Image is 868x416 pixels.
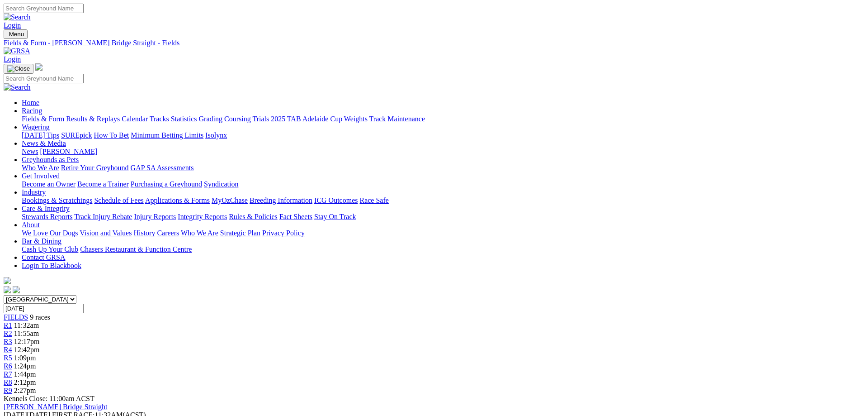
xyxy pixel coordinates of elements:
div: Care & Integrity [22,213,864,221]
a: Track Injury Rebate [74,213,132,220]
a: R8 [4,378,12,386]
a: Syndication [204,180,238,188]
a: Who We Are [181,229,218,237]
a: Race Safe [359,196,388,204]
a: R1 [4,321,12,329]
a: Become an Owner [22,180,75,188]
div: News & Media [22,148,864,156]
a: Vision and Values [80,229,132,237]
a: R4 [4,346,12,354]
input: Search [4,4,84,13]
a: Get Involved [22,172,60,180]
a: Injury Reports [134,213,176,220]
a: Calendar [122,115,148,123]
div: Get Involved [22,180,864,188]
a: Applications & Forms [145,196,210,204]
a: About [22,221,40,229]
a: Fact Sheets [279,213,312,220]
a: Login To Blackbook [22,262,81,269]
a: Bookings & Scratchings [22,196,92,204]
a: Tracks [150,115,169,123]
a: Isolynx [205,131,227,139]
a: How To Bet [94,131,129,139]
img: logo-grsa-white.png [35,63,42,71]
a: Stay On Track [314,213,356,220]
span: 1:24pm [14,362,36,370]
a: Home [22,99,39,106]
span: 1:09pm [14,354,36,362]
a: Care & Integrity [22,205,70,212]
a: History [133,229,155,237]
a: Minimum Betting Limits [131,131,203,139]
a: Grading [199,115,222,123]
input: Search [4,74,84,83]
img: facebook.svg [4,286,11,293]
a: Racing [22,107,42,115]
div: Greyhounds as Pets [22,164,864,172]
a: Fields & Form - [PERSON_NAME] Bridge Straight - Fields [4,39,864,47]
a: GAP SA Assessments [131,164,194,172]
a: Schedule of Fees [94,196,143,204]
span: 12:42pm [14,346,40,354]
div: Industry [22,196,864,205]
div: Racing [22,115,864,123]
a: Results & Replays [66,115,120,123]
span: 1:44pm [14,370,36,378]
span: 11:32am [14,321,39,329]
span: 9 races [30,313,50,321]
span: 12:17pm [14,338,40,345]
a: [PERSON_NAME] [40,148,97,155]
div: Wagering [22,131,864,139]
a: Careers [157,229,179,237]
a: Become a Trainer [77,180,129,188]
a: R3 [4,338,12,345]
a: R6 [4,362,12,370]
a: Industry [22,188,46,196]
input: Select date [4,304,84,313]
a: Privacy Policy [262,229,305,237]
a: News & Media [22,139,66,147]
a: R9 [4,387,12,394]
a: R5 [4,354,12,362]
a: Strategic Plan [220,229,260,237]
a: Contact GRSA [22,253,65,261]
a: R7 [4,370,12,378]
a: Login [4,21,21,29]
a: News [22,148,38,155]
a: Fields & Form [22,115,64,123]
a: Purchasing a Greyhound [131,180,202,188]
a: Who We Are [22,164,59,172]
a: SUREpick [61,131,92,139]
span: 11:55am [14,330,39,337]
button: Toggle navigation [4,64,33,74]
a: Trials [252,115,269,123]
a: Weights [344,115,368,123]
a: We Love Our Dogs [22,229,78,237]
a: R2 [4,330,12,337]
span: 2:27pm [14,387,36,394]
a: Rules & Policies [229,213,278,220]
img: GRSA [4,47,30,55]
img: Search [4,83,31,91]
a: FIELDS [4,313,28,321]
span: Kennels Close: 11:00am ACST [4,395,94,402]
a: Retire Your Greyhound [61,164,129,172]
a: Statistics [171,115,197,123]
a: 2025 TAB Adelaide Cup [271,115,342,123]
button: Toggle navigation [4,29,28,39]
a: Chasers Restaurant & Function Centre [80,245,192,253]
span: Menu [9,31,24,38]
span: 2:12pm [14,378,36,386]
div: Bar & Dining [22,245,864,253]
img: twitter.svg [13,286,20,293]
a: [PERSON_NAME] Bridge Straight [4,403,107,411]
a: [DATE] Tips [22,131,59,139]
